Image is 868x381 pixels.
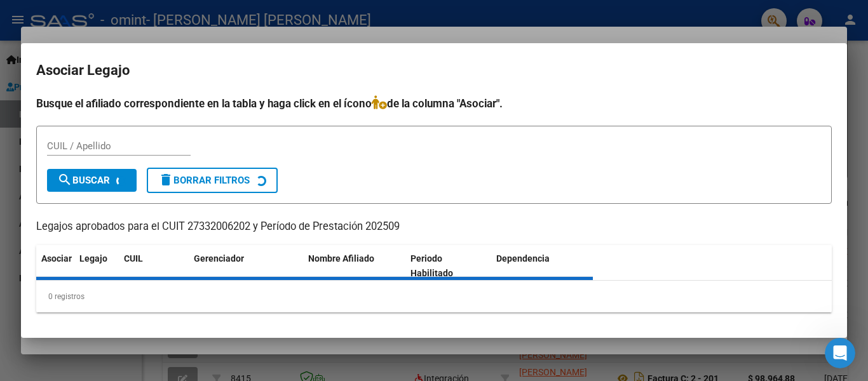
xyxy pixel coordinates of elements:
mat-icon: search [57,172,72,187]
button: go back [8,8,32,32]
h2: Asociar Legajo [36,58,832,83]
span: Borrar Filtros [158,175,250,186]
iframe: Intercom live chat [825,338,855,368]
p: El equipo también puede ayudar [62,15,195,34]
datatable-header-cell: CUIL [119,245,189,287]
div: Ud tiene autorizado hasta el 202508. Deberá comunicarse con la Obra Social para continuar. [10,116,208,168]
p: Legajos aprobados para el CUIT 27332006202 y Período de Prestación 202509 [36,219,832,235]
button: Start recording [81,284,91,294]
datatable-header-cell: Gerenciador [189,245,303,287]
button: Selector de emoji [40,284,50,294]
div: Ludmila dice… [10,87,244,116]
a: [EMAIL_ADDRESS][DOMAIN_NAME] [20,203,181,225]
div: [PERSON_NAME] • Hace 22h [20,237,130,245]
a: [EMAIL_ADDRESS][DOMAIN_NAME] [20,190,161,213]
button: Buscar [47,169,137,192]
span: Asociar [41,253,72,264]
button: Selector de gif [60,284,71,294]
datatable-header-cell: Legajo [74,245,119,287]
div: Le indico el contacto de Omint para comunicarse: o [20,177,198,227]
div: Buenos [PERSON_NAME]. [10,87,143,115]
span: Legajo [79,253,107,264]
span: Periodo Habilitado [410,253,453,278]
span: Nombre Afiliado [308,253,374,264]
datatable-header-cell: Periodo Habilitado [405,245,491,287]
h4: Busque el afiliado correspondiente en la tabla y haga click en el ícono de la columna "Asociar". [36,95,832,112]
button: Adjuntar un archivo [20,284,30,294]
datatable-header-cell: Nombre Afiliado [303,245,405,287]
button: Enviar un mensaje… [218,279,238,299]
div: Ludmila dice… [10,170,244,257]
span: Dependencia [496,253,550,264]
span: Buscar [57,175,110,186]
span: CUIL [124,253,143,264]
mat-icon: delete [158,172,173,187]
datatable-header-cell: Asociar [36,245,74,287]
div: Buenos [PERSON_NAME]. [20,95,133,107]
div: Cerrar [223,8,246,30]
span: Gerenciador [194,253,244,264]
datatable-header-cell: Dependencia [491,245,593,287]
textarea: Escribe un mensaje... [11,257,243,279]
img: Profile image for Fin [36,10,57,30]
button: Borrar Filtros [147,168,278,193]
button: Inicio [199,8,223,32]
div: Ludmila dice… [10,116,244,170]
h1: Fin [62,5,77,15]
div: 0 registros [36,281,832,312]
div: Ud tiene autorizado hasta el 202508. Deberá comunicarse con la Obra Social para continuar. [20,123,198,161]
div: Le indico el contacto de Omint para comunicarse:[EMAIL_ADDRESS][DOMAIN_NAME]o[EMAIL_ADDRESS][DOMA... [10,170,208,234]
